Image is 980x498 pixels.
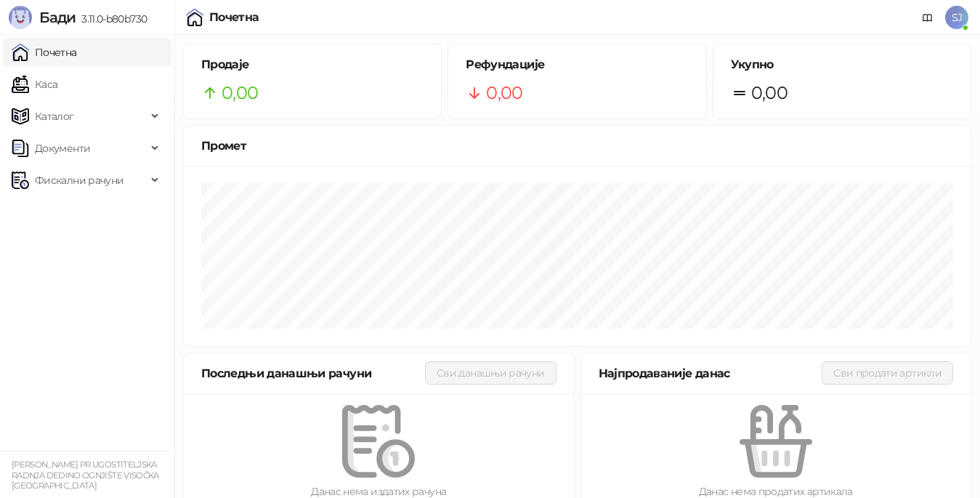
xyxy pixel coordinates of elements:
[751,79,787,107] span: 0,00
[35,134,90,163] span: Документи
[201,364,425,382] div: Последњи данашњи рачуни
[35,102,74,131] span: Каталог
[12,38,77,67] a: Почетна
[209,12,259,23] div: Почетна
[916,6,939,29] a: Документација
[599,364,822,382] div: Најпродаваније данас
[12,70,57,99] a: Каса
[201,56,424,73] h5: Продаје
[822,361,953,385] button: Сви продати артикли
[201,137,953,155] div: Промет
[9,6,32,29] img: Logo
[35,166,123,195] span: Фискални рачуни
[12,459,159,491] small: [PERSON_NAME] PR UGOSTITELJSKA RADNJA DEDINO OGNJIŠTE VISOČKA [GEOGRAPHIC_DATA]
[222,79,258,107] span: 0,00
[425,361,556,385] button: Сви данашњи рачуни
[945,6,968,29] span: SJ
[76,12,147,25] span: 3.11.0-b80b730
[731,56,953,73] h5: Укупно
[486,79,522,107] span: 0,00
[466,56,688,73] h5: Рефундације
[39,9,76,26] span: Бади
